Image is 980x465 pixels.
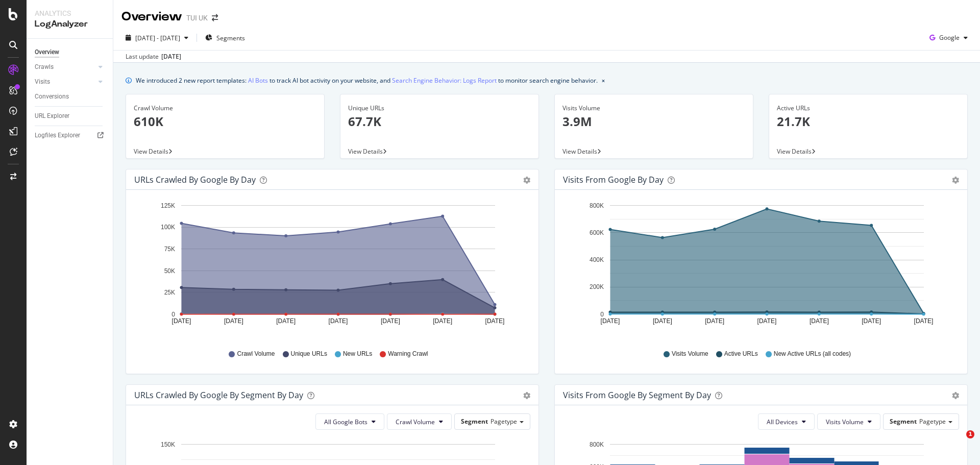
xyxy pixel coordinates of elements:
[35,18,105,30] div: LogAnalyzer
[237,350,275,358] span: Crawl Volume
[161,441,175,448] text: 150K
[601,317,620,325] text: [DATE]
[134,113,316,130] p: 610K
[563,198,955,340] svg: A chart.
[35,77,95,87] a: Visits
[35,111,106,121] a: URL Explorer
[35,62,95,72] a: Crawls
[491,417,517,426] span: Pagetype
[919,417,946,426] span: Pagetype
[134,104,316,113] div: Crawl Volume
[35,130,80,141] div: Logfiles Explorer
[757,317,777,325] text: [DATE]
[774,350,851,358] span: New Active URLs (all codes)
[925,30,972,46] button: Google
[35,8,105,18] div: Analytics
[35,91,106,102] a: Conversions
[224,317,243,325] text: [DATE]
[672,350,708,358] span: Visits Volume
[126,52,181,61] div: Last update
[590,229,604,236] text: 600K
[724,350,758,358] span: Active URLs
[276,317,296,325] text: [DATE]
[590,202,604,209] text: 800K
[914,317,934,325] text: [DATE]
[315,413,384,430] button: All Google Bots
[35,47,106,58] a: Overview
[161,52,181,61] div: [DATE]
[164,289,175,296] text: 25K
[186,13,208,23] div: TUI UK
[381,317,400,325] text: [DATE]
[523,392,530,399] div: gear
[777,113,960,130] p: 21.7K
[134,147,168,156] span: View Details
[767,418,798,426] span: All Devices
[599,73,607,88] button: close banner
[134,198,527,340] svg: A chart.
[35,91,69,102] div: Conversions
[862,317,881,325] text: [DATE]
[562,147,597,156] span: View Details
[810,317,829,325] text: [DATE]
[121,30,192,46] button: [DATE] - [DATE]
[324,418,367,426] span: All Google Bots
[121,8,182,26] div: Overview
[134,390,303,400] div: URLs Crawled by Google By Segment By Day
[164,246,175,253] text: 75K
[952,392,959,399] div: gear
[523,177,530,184] div: gear
[35,62,54,72] div: Crawls
[135,34,180,42] span: [DATE] - [DATE]
[35,130,106,141] a: Logfiles Explorer
[171,311,175,318] text: 0
[777,147,812,156] span: View Details
[161,202,175,209] text: 125K
[291,350,327,358] span: Unique URLs
[329,317,348,325] text: [DATE]
[653,317,672,325] text: [DATE]
[890,417,917,426] span: Segment
[348,113,531,130] p: 67.7K
[387,413,452,430] button: Crawl Volume
[35,77,50,87] div: Visits
[563,390,711,400] div: Visits from Google By Segment By Day
[396,418,435,426] span: Crawl Volume
[35,111,69,121] div: URL Explorer
[461,417,488,426] span: Segment
[348,147,383,156] span: View Details
[348,104,531,113] div: Unique URLs
[758,413,815,430] button: All Devices
[164,267,175,275] text: 50K
[212,14,218,21] div: arrow-right-arrow-left
[216,34,245,42] span: Segments
[817,413,880,430] button: Visits Volume
[945,430,970,455] iframe: Intercom live chat
[392,75,497,86] a: Search Engine Behavior: Logs Report
[562,113,745,130] p: 3.9M
[939,33,960,42] span: Google
[600,311,604,318] text: 0
[562,104,745,113] div: Visits Volume
[705,317,724,325] text: [DATE]
[966,430,974,438] span: 1
[590,441,604,448] text: 800K
[777,104,960,113] div: Active URLs
[134,175,256,185] div: URLs Crawled by Google by day
[161,224,175,231] text: 100K
[343,350,372,358] span: New URLs
[952,177,959,184] div: gear
[826,418,864,426] span: Visits Volume
[172,317,191,325] text: [DATE]
[35,47,59,58] div: Overview
[126,75,968,86] div: info banner
[248,75,268,86] a: AI Bots
[136,75,598,86] div: We introduced 2 new report templates: to track AI bot activity on your website, and to monitor se...
[388,350,428,358] span: Warning Crawl
[590,284,604,291] text: 200K
[590,256,604,263] text: 400K
[433,317,452,325] text: [DATE]
[563,175,664,185] div: Visits from Google by day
